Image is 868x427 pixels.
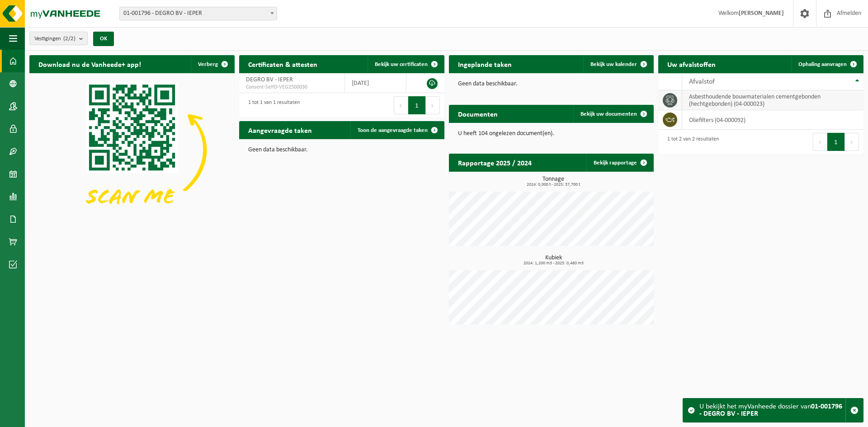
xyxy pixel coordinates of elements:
span: Consent-SelfD-VEG2500030 [246,84,338,91]
span: 01-001796 - DEGRO BV - IEPER [120,7,277,20]
a: Bekijk rapportage [586,154,653,172]
div: U bekijkt het myVanheede dossier van [699,399,845,422]
h2: Download nu de Vanheede+ app! [29,55,150,73]
p: Geen data beschikbaar. [458,81,645,87]
span: DEGRO BV - IEPER [246,76,293,83]
button: 1 [408,96,426,114]
span: Vestigingen [34,32,75,46]
strong: [PERSON_NAME] [739,10,784,17]
strong: 01-001796 - DEGRO BV - IEPER [699,403,842,418]
span: Verberg [198,61,218,67]
button: Previous [394,96,408,114]
h2: Rapportage 2025 / 2024 [449,154,541,171]
div: 1 tot 1 van 1 resultaten [244,95,300,115]
a: Ophaling aanvragen [791,55,863,73]
button: 1 [827,133,845,151]
span: 2024: 0,000 t - 2025: 37,700 t [453,183,654,187]
h2: Certificaten & attesten [239,55,326,73]
count: (2/2) [63,36,75,42]
span: 01-001796 - DEGRO BV - IEPER [119,7,277,20]
button: Next [426,96,440,114]
td: oliefilters (04-000092) [682,110,863,130]
span: Afvalstof [689,78,715,85]
span: 2024: 1,200 m3 - 2025: 0,480 m3 [453,261,654,266]
td: [DATE] [345,73,406,93]
span: Bekijk uw certificaten [375,61,428,67]
img: Download de VHEPlus App [29,73,235,227]
button: OK [93,32,114,46]
button: Vestigingen(2/2) [29,32,88,45]
span: Ophaling aanvragen [798,61,847,67]
a: Toon de aangevraagde taken [350,121,443,139]
h3: Kubiek [453,255,654,266]
button: Next [845,133,859,151]
p: Geen data beschikbaar. [248,147,435,153]
a: Bekijk uw documenten [573,105,653,123]
h2: Ingeplande taken [449,55,521,73]
span: Bekijk uw documenten [580,111,637,117]
span: Bekijk uw kalender [590,61,637,67]
a: Bekijk uw certificaten [368,55,443,73]
h2: Uw afvalstoffen [658,55,725,73]
a: Bekijk uw kalender [583,55,653,73]
button: Previous [813,133,827,151]
button: Verberg [191,55,234,73]
span: Toon de aangevraagde taken [358,127,428,133]
div: 1 tot 2 van 2 resultaten [663,132,719,152]
p: U heeft 104 ongelezen document(en). [458,131,645,137]
h2: Documenten [449,105,507,122]
td: asbesthoudende bouwmaterialen cementgebonden (hechtgebonden) (04-000023) [682,90,863,110]
h3: Tonnage [453,176,654,187]
h2: Aangevraagde taken [239,121,321,139]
